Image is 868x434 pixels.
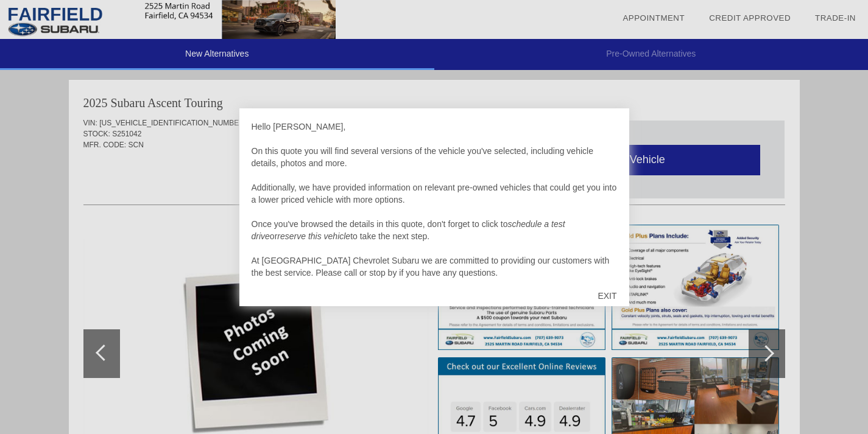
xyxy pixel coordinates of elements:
a: Credit Approved [709,13,791,23]
em: schedule a test drive [252,219,565,241]
a: Appointment [623,13,685,23]
a: Trade-In [815,13,856,23]
div: EXIT [585,278,629,314]
div: Hello [PERSON_NAME], On this quote you will find several versions of the vehicle you've selected,... [252,121,617,279]
em: reserve this vehicle [277,231,350,241]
